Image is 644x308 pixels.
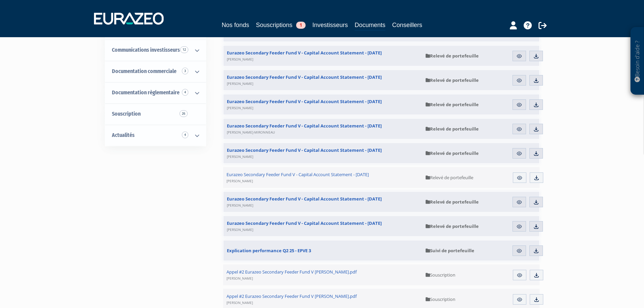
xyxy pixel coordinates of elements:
img: download.svg [533,150,539,157]
span: Eurazeo Secondary Feeder Fund V - Capital Account Statement - [DATE] [227,50,382,62]
span: Appel #2 Eurazeo Secondary Feeder Fund V [PERSON_NAME].pdf [226,293,357,305]
img: eye.svg [516,223,522,230]
img: download.svg [533,175,540,181]
span: [PERSON_NAME] [226,300,253,305]
a: Nos fonds [222,20,249,30]
span: Eurazeo Secondary Feeder Fund V - Capital Account Statement - [DATE] [227,196,382,208]
a: Actualités 4 [105,125,206,146]
img: eye.svg [516,150,522,157]
span: Documentation règlementaire [112,89,180,96]
a: Explication performance Q2 25 - EPVE 3 [223,240,422,261]
span: Eurazeo Secondary Feeder Fund V - Capital Account Statement - [DATE] [227,220,382,232]
span: 12 [180,46,188,53]
span: Relevé de portefeuille [426,174,473,181]
span: Suivi de portefeuille [426,247,474,254]
a: Eurazeo Secondary Feeder Fund V - Capital Account Statement - [DATE][PERSON_NAME] [223,94,422,115]
span: Explication performance Q2 25 - EPVE 3 [227,247,311,254]
img: download.svg [533,53,539,59]
img: eye.svg [516,53,522,59]
p: Besoin d'aide ? [634,31,641,92]
span: 1 [296,22,306,29]
a: Documentation règlementaire 4 [105,82,206,103]
span: [PERSON_NAME] [227,57,253,62]
a: Appel #2 Eurazeo Secondary Feeder Fund V [PERSON_NAME].pdf[PERSON_NAME] [223,264,423,285]
span: [PERSON_NAME] [227,154,253,159]
span: [PERSON_NAME] [226,179,253,183]
span: [PERSON_NAME] [227,105,253,110]
img: 1732889491-logotype_eurazeo_blanc_rvb.png [94,13,164,25]
span: 26 [180,110,188,117]
img: download.svg [533,272,540,278]
img: download.svg [533,223,539,230]
span: Relevé de portefeuille [426,77,479,83]
span: Relevé de portefeuille [426,199,479,205]
span: Appel #2 Eurazeo Secondary Feeder Fund V [PERSON_NAME].pdf [226,269,357,281]
a: Eurazeo Secondary Feeder Fund V - Capital Account Statement - [DATE][PERSON_NAME]-MIRONNEAU [223,119,422,139]
span: 4 [182,89,188,96]
span: Relevé de portefeuille [426,101,479,108]
img: eye.svg [516,248,522,254]
a: Eurazeo Secondary Feeder Fund V - Capital Account Statement - [DATE][PERSON_NAME] [223,216,422,236]
img: eye.svg [516,126,522,132]
a: Eurazeo Secondary Feeder Fund V - Capital Account Statement - [DATE][PERSON_NAME] [223,192,422,212]
span: 4 [182,132,188,138]
a: Souscriptions1 [256,20,306,30]
img: download.svg [533,126,539,132]
img: eye.svg [517,297,523,303]
img: download.svg [533,199,539,205]
span: 3 [182,68,188,74]
span: Eurazeo Secondary Feeder Fund V - Capital Account Statement - [DATE] [226,171,369,184]
a: Communications investisseurs 12 [105,40,206,61]
span: Eurazeo Secondary Feeder Fund V - Capital Account Statement - [DATE] [227,74,382,86]
a: Eurazeo Secondary Feeder Fund V - Capital Account Statement - [DATE][PERSON_NAME] [223,46,422,66]
img: eye.svg [516,77,522,84]
img: eye.svg [516,199,522,205]
span: Souscription [426,272,455,278]
span: Souscription [426,296,455,302]
a: Conseillers [392,20,422,30]
span: Communications investisseurs [112,47,180,53]
span: Documentation commerciale [112,68,176,74]
span: Eurazeo Secondary Feeder Fund V - Capital Account Statement - [DATE] [227,98,382,111]
span: Actualités [112,132,135,138]
a: Eurazeo Secondary Feeder Fund V - Capital Account Statement - [DATE][PERSON_NAME] [223,70,422,90]
span: [PERSON_NAME] [227,203,253,208]
span: Souscription [112,111,141,117]
img: eye.svg [516,102,522,108]
img: download.svg [533,77,539,84]
span: Relevé de portefeuille [426,150,479,156]
img: download.svg [533,248,539,254]
span: [PERSON_NAME] [227,227,253,232]
img: download.svg [533,297,540,303]
span: [PERSON_NAME] [227,81,253,86]
a: Documents [355,20,385,31]
a: Eurazeo Secondary Feeder Fund V - Capital Account Statement - [DATE][PERSON_NAME] [223,167,423,188]
a: Documentation commerciale 3 [105,61,206,82]
img: eye.svg [517,175,523,181]
span: Relevé de portefeuille [426,223,479,229]
a: Souscription26 [105,103,206,125]
span: Relevé de portefeuille [426,126,479,132]
span: Eurazeo Secondary Feeder Fund V - Capital Account Statement - [DATE] [227,147,382,159]
span: [PERSON_NAME]-MIRONNEAU [227,130,275,135]
img: download.svg [533,102,539,108]
img: eye.svg [517,272,523,278]
span: Relevé de portefeuille [426,53,479,59]
span: Eurazeo Secondary Feeder Fund V - Capital Account Statement - [DATE] [227,123,382,135]
a: Eurazeo Secondary Feeder Fund V - Capital Account Statement - [DATE][PERSON_NAME] [223,143,422,163]
span: [PERSON_NAME] [226,276,253,281]
a: Investisseurs [312,20,348,30]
